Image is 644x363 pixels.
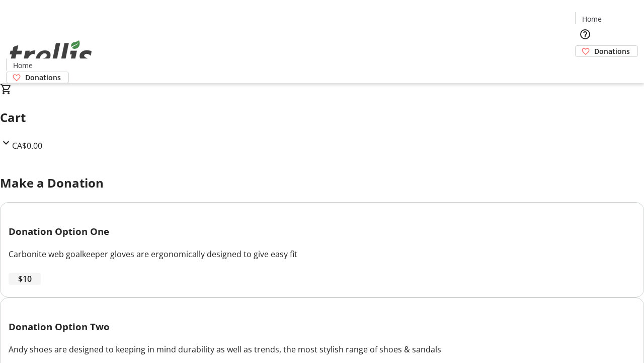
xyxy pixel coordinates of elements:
span: CA$0.00 [12,140,42,151]
a: Donations [575,45,638,57]
span: Home [582,14,602,24]
a: Home [576,14,608,24]
h3: Donation Option One [9,224,635,238]
button: $10 [9,273,41,285]
span: Donations [594,46,630,56]
img: Orient E2E Organization iFr263TEYm's Logo [6,29,96,80]
a: Home [7,60,39,71]
a: Donations [6,72,69,83]
span: Home [13,60,33,71]
div: Carbonite web goalkeeper gloves are ergonomically designed to give easy fit [9,248,635,260]
button: Cart [575,57,595,77]
span: Donations [25,72,61,83]
h3: Donation Option Two [9,320,635,334]
div: Andy shoes are designed to keeping in mind durability as well as trends, the most stylish range o... [9,343,635,355]
button: Help [575,24,595,44]
span: $10 [18,273,32,285]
